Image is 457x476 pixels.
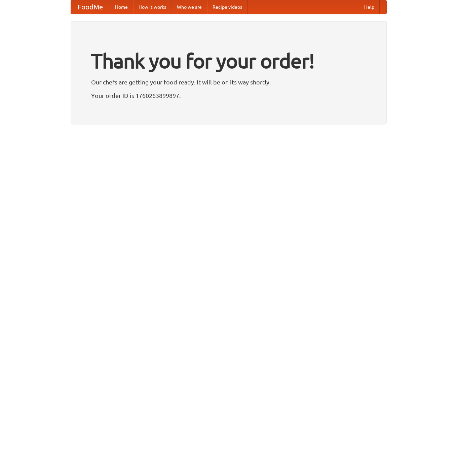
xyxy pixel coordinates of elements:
a: Home [110,0,133,14]
p: Your order ID is 1760263899897. [91,90,366,101]
a: How it works [133,0,172,14]
a: Recipe videos [207,0,247,14]
a: Help [359,0,380,14]
p: Our chefs are getting your food ready. It will be on its way shortly. [91,77,366,87]
a: Who we are [172,0,207,14]
a: FoodMe [71,0,110,14]
h1: Thank you for your order! [91,45,366,77]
